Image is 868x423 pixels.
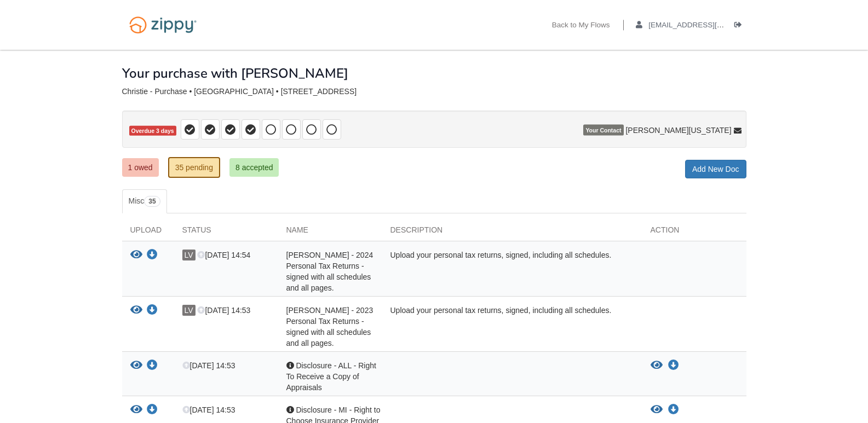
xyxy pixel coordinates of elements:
[130,250,142,261] button: View Linda Vanassche - 2024 Personal Tax Returns - signed with all schedules and all pages.
[286,361,376,392] span: Disclosure - ALL - Right To Receive a Copy of Appraisals
[182,405,235,414] span: [DATE] 14:53
[130,360,142,372] button: View Disclosure - ALL - Right To Receive a Copy of Appraisals
[651,360,663,371] button: View Disclosure - ALL - Right To Receive a Copy of Appraisals
[147,251,158,260] a: Download Linda Vanassche - 2024 Personal Tax Returns - signed with all schedules and all pages.
[286,306,373,347] span: [PERSON_NAME] - 2023 Personal Tax Returns - signed with all schedules and all pages.
[651,404,663,415] button: View Disclosure - MI - Right to Choose Insurance Provider
[147,306,158,315] a: Download Linda Vanassche - 2023 Personal Tax Returns - signed with all schedules and all pages.
[648,21,774,29] span: drmomma789@aol.com
[182,361,235,370] span: [DATE] 14:53
[147,406,158,415] a: Download Disclosure - MI - Right to Choose Insurance Provider
[734,21,746,32] a: Log out
[129,126,176,136] span: Overdue 3 days
[197,306,250,315] span: [DATE] 14:53
[382,250,642,293] div: Upload your personal tax returns, signed, including all schedules.
[122,87,746,96] div: Christie - Purchase • [GEOGRAPHIC_DATA] • [STREET_ADDRESS]
[122,189,167,213] a: Misc
[625,125,731,136] span: [PERSON_NAME][US_STATE]
[278,224,382,241] div: Name
[685,160,746,178] a: Add New Doc
[182,305,196,316] span: LV
[122,224,174,241] div: Upload
[382,224,642,241] div: Description
[286,251,373,292] span: [PERSON_NAME] - 2024 Personal Tax Returns - signed with all schedules and all pages.
[130,305,142,316] button: View Linda Vanassche - 2023 Personal Tax Returns - signed with all schedules and all pages.
[636,21,774,32] a: edit profile
[174,224,278,241] div: Status
[197,251,250,259] span: [DATE] 14:54
[552,21,610,32] a: Back to My Flows
[583,125,623,136] span: Your Contact
[147,362,158,370] a: Download Disclosure - ALL - Right To Receive a Copy of Appraisals
[144,196,160,207] span: 35
[130,404,142,416] button: View Disclosure - MI - Right to Choose Insurance Provider
[229,158,279,177] a: 8 accepted
[382,305,642,349] div: Upload your personal tax returns, signed, including all schedules.
[122,158,159,177] a: 1 owed
[668,405,679,414] a: Download Disclosure - MI - Right to Choose Insurance Provider
[642,224,746,241] div: Action
[122,11,204,39] img: Logo
[668,361,679,370] a: Download Disclosure - ALL - Right To Receive a Copy of Appraisals
[168,157,220,178] a: 35 pending
[182,250,196,260] span: LV
[122,66,348,80] h1: Your purchase with [PERSON_NAME]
